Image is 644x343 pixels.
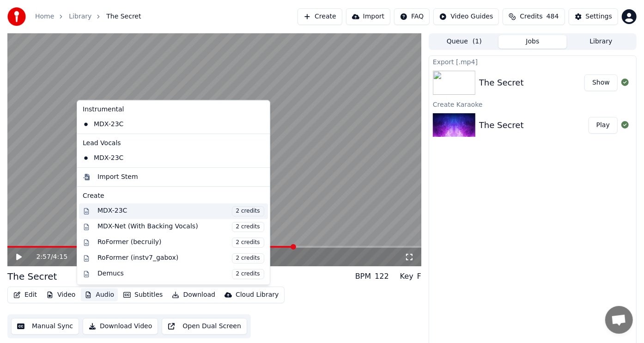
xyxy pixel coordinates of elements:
[232,269,264,279] span: 2 credits
[569,8,618,25] button: Settings
[168,288,219,301] button: Download
[586,12,612,21] div: Settings
[479,76,524,89] div: The Secret
[567,35,635,49] button: Library
[97,238,264,248] div: RoFormer (becruily)
[503,8,565,25] button: Credits484
[79,117,254,132] div: MDX-23C
[236,290,279,300] div: Cloud Library
[97,206,264,216] div: MDX-23C
[433,8,499,25] button: Video Guides
[430,35,498,49] button: Queue
[589,117,618,134] button: Play
[232,253,264,263] span: 2 credits
[36,252,50,262] span: 2:57
[35,12,54,21] a: Home
[298,8,342,25] button: Create
[35,12,141,21] nav: breadcrumb
[605,306,633,334] a: Open chat
[479,119,524,132] div: The Secret
[10,288,41,301] button: Edit
[69,12,91,21] a: Library
[36,252,58,262] div: /
[584,74,618,91] button: Show
[83,318,158,335] button: Download Video
[53,252,67,262] span: 4:15
[79,136,268,151] div: Lead Vocals
[400,271,413,282] div: Key
[394,8,430,25] button: FAQ
[97,253,264,263] div: RoFormer (instv7_gabox)
[417,271,421,282] div: F
[232,238,264,248] span: 2 credits
[7,7,26,26] img: youka
[520,12,542,21] span: Credits
[498,35,567,49] button: Jobs
[97,172,138,182] div: Import Stem
[232,222,264,232] span: 2 credits
[547,12,559,21] span: 484
[429,56,636,67] div: Export [.mp4]
[473,37,482,46] span: ( 1 )
[375,271,389,282] div: 122
[120,288,166,301] button: Subtitles
[346,8,390,25] button: Import
[232,206,264,216] span: 2 credits
[79,102,268,117] div: Instrumental
[162,318,247,335] button: Open Dual Screen
[83,191,264,201] div: Create
[11,318,79,335] button: Manual Sync
[97,222,264,232] div: MDX-Net (With Backing Vocals)
[79,151,254,165] div: MDX-23C
[355,271,371,282] div: BPM
[429,98,636,110] div: Create Karaoke
[7,270,57,283] div: The Secret
[106,12,141,21] span: The Secret
[43,288,79,301] button: Video
[97,269,264,279] div: Demucs
[81,288,118,301] button: Audio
